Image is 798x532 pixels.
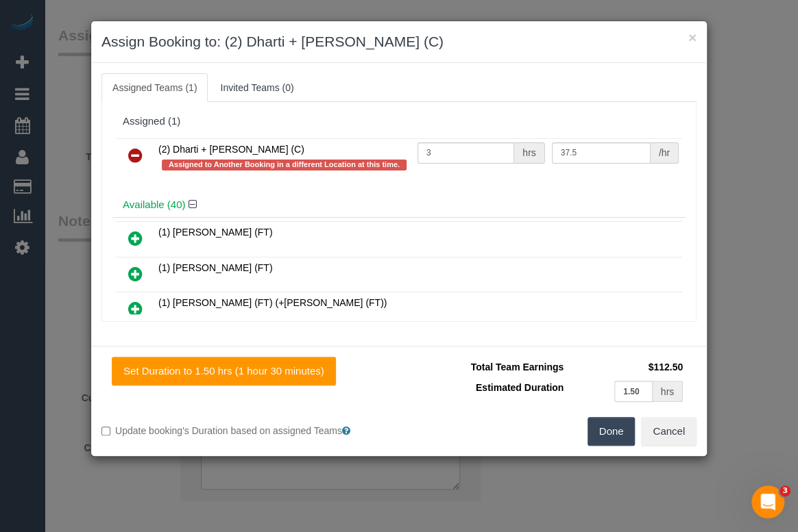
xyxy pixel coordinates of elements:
span: (2) Dharti + [PERSON_NAME] (C) [158,144,304,155]
a: Invited Teams (0) [209,73,304,102]
button: Cancel [641,417,697,446]
span: Estimated Duration [476,382,564,393]
input: Update booking's Duration based on assigned Teams [101,427,110,435]
h4: Available (40) [123,199,675,211]
td: Total Team Earnings [409,357,567,377]
h3: Assign Booking to: (2) Dharti + [PERSON_NAME] (C) [101,31,697,52]
span: (1) [PERSON_NAME] (FT) (+[PERSON_NAME] (FT)) [158,297,387,308]
span: Assigned to Another Booking in a different Location at this time. [162,160,407,170]
td: $112.50 [567,357,686,377]
span: (1) [PERSON_NAME] (FT) [158,262,272,273]
button: × [688,30,697,45]
button: Set Duration to 1.50 hrs (1 hour 30 minutes) [112,357,336,385]
div: hrs [514,142,544,164]
span: 3 [779,485,790,496]
div: /hr [651,142,679,164]
label: Update booking's Duration based on assigned Teams [101,424,389,438]
iframe: Intercom live chat [751,485,784,518]
div: Assigned (1) [123,116,675,127]
span: (1) [PERSON_NAME] (FT) [158,227,272,238]
button: Done [588,417,636,446]
a: Assigned Teams (1) [101,73,208,102]
div: hrs [653,381,683,402]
